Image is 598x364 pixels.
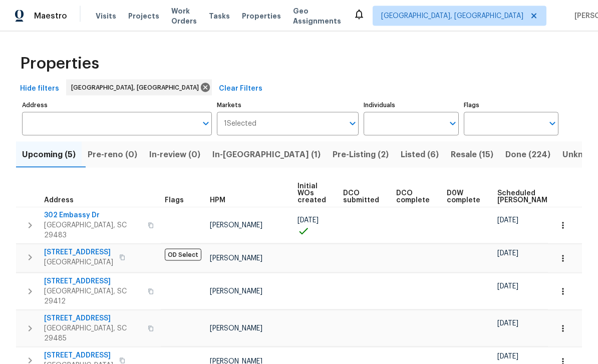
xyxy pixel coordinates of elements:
span: Tasks [209,13,230,20]
span: [GEOGRAPHIC_DATA], SC 29483 [44,220,142,240]
button: Open [545,117,559,131]
label: Individuals [364,102,458,108]
span: Visits [96,11,116,21]
button: Open [446,117,460,131]
span: [STREET_ADDRESS] [44,276,142,286]
span: [PERSON_NAME] [210,288,262,295]
span: Flags [165,197,184,204]
span: HPM [210,197,225,204]
button: Open [346,117,360,131]
span: Pre-Listing (2) [333,148,389,162]
span: [DATE] [497,250,518,257]
span: Geo Assignments [293,6,341,26]
span: OD Select [165,249,201,261]
span: [DATE] [497,283,518,290]
span: [GEOGRAPHIC_DATA], [GEOGRAPHIC_DATA] [381,11,523,21]
span: [DATE] [497,320,518,327]
span: Properties [242,11,281,21]
span: Listed (6) [401,148,439,162]
label: Address [22,102,212,108]
span: 1 Selected [224,120,256,128]
span: Upcoming (5) [22,148,76,162]
span: DCO complete [396,190,430,204]
span: Properties [20,59,99,69]
span: In-review (0) [149,148,200,162]
button: Hide filters [16,80,63,98]
span: [GEOGRAPHIC_DATA], [GEOGRAPHIC_DATA] [71,83,203,93]
label: Flags [464,102,558,108]
span: [DATE] [497,217,518,224]
label: Markets [217,102,359,108]
span: Work Orders [171,6,197,26]
span: 302 Embassy Dr [44,210,142,220]
span: Hide filters [20,83,59,95]
span: [STREET_ADDRESS] [44,313,142,323]
span: [DATE] [497,353,518,360]
span: Initial WOs created [297,183,326,204]
span: D0W complete [447,190,480,204]
span: [GEOGRAPHIC_DATA] [44,257,113,267]
div: [GEOGRAPHIC_DATA], [GEOGRAPHIC_DATA] [66,80,212,96]
span: Done (224) [505,148,550,162]
span: Pre-reno (0) [88,148,137,162]
span: [DATE] [297,217,319,224]
button: Open [199,117,213,131]
span: DCO submitted [343,190,379,204]
span: In-[GEOGRAPHIC_DATA] (1) [212,148,321,162]
span: [GEOGRAPHIC_DATA], SC 29485 [44,323,142,343]
span: Projects [128,11,159,21]
span: Resale (15) [451,148,493,162]
span: Scheduled [PERSON_NAME] [497,190,554,204]
span: Address [44,197,74,204]
span: [GEOGRAPHIC_DATA], SC 29412 [44,286,142,306]
span: [PERSON_NAME] [210,255,262,262]
span: [STREET_ADDRESS] [44,350,113,360]
button: Clear Filters [215,80,266,98]
span: [STREET_ADDRESS] [44,247,113,257]
span: Clear Filters [219,83,262,95]
span: Maestro [34,11,67,21]
span: [PERSON_NAME] [210,222,262,229]
span: [PERSON_NAME] [210,325,262,332]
